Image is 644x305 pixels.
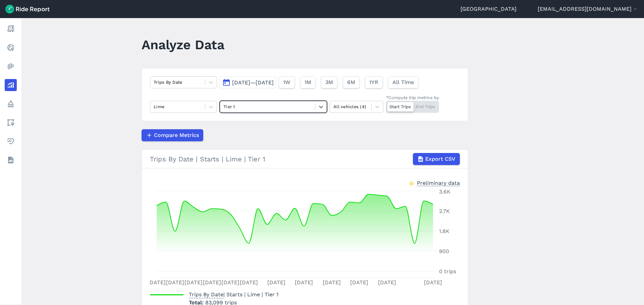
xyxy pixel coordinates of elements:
[369,78,378,86] span: 1YR
[439,208,450,214] tspan: 2.7K
[154,131,199,139] span: Compare Metrics
[300,76,316,88] button: 1M
[538,5,639,13] button: [EMAIL_ADDRESS][DOMAIN_NAME]
[283,78,290,86] span: 1W
[232,79,274,86] span: [DATE]—[DATE]
[267,279,285,286] tspan: [DATE]
[413,153,460,165] button: Export CSV
[240,279,258,286] tspan: [DATE]
[5,117,17,129] a: Areas
[425,155,455,163] span: Export CSV
[220,76,276,88] button: [DATE]—[DATE]
[439,188,450,195] tspan: 3.6K
[392,78,414,86] span: All Time
[305,78,311,86] span: 1M
[279,76,295,88] button: 1W
[221,279,239,286] tspan: [DATE]
[189,289,223,298] span: Trips By Date
[166,279,184,286] tspan: [DATE]
[5,79,17,91] a: Analyze
[189,291,278,298] span: | Starts | Lime | Tier 1
[5,5,50,13] img: Ride Report
[203,279,221,286] tspan: [DATE]
[343,76,360,88] button: 6M
[325,78,333,86] span: 3M
[347,78,355,86] span: 6M
[388,76,418,88] button: All Time
[5,23,17,35] a: Report
[439,228,449,234] tspan: 1.8K
[5,135,17,147] a: Health
[5,154,17,166] a: Datasets
[321,76,337,88] button: 3M
[323,279,341,286] tspan: [DATE]
[295,279,313,286] tspan: [DATE]
[378,279,396,286] tspan: [DATE]
[350,279,368,286] tspan: [DATE]
[417,179,460,186] div: Preliminary data
[184,279,203,286] tspan: [DATE]
[5,42,17,54] a: Realtime
[148,279,166,286] tspan: [DATE]
[386,94,439,101] div: *Compute trip metrics by
[142,129,203,141] button: Compare Metrics
[424,279,442,286] tspan: [DATE]
[439,268,456,275] tspan: 0 trips
[5,60,17,72] a: Heatmaps
[365,76,383,88] button: 1YR
[142,35,224,54] h1: Analyze Data
[461,5,517,13] a: [GEOGRAPHIC_DATA]
[439,248,449,254] tspan: 900
[150,153,460,165] div: Trips By Date | Starts | Lime | Tier 1
[5,98,17,110] a: Policy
